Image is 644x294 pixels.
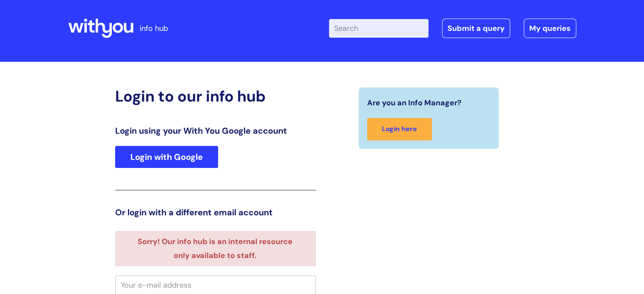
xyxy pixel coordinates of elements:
[115,207,316,217] h3: Or login with a different email account
[524,19,576,38] a: My queries
[442,19,510,38] a: Submit a query
[329,19,428,38] input: Search
[115,126,316,136] h3: Login using your With You Google account
[367,96,462,110] span: Are you an Info Manager?
[115,146,218,168] a: Login with Google
[367,118,432,140] a: Login here
[130,235,301,262] li: Sorry! Our info hub is an internal resource only available to staff.
[115,87,316,105] h2: Login to our info hub
[140,22,168,35] p: info hub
